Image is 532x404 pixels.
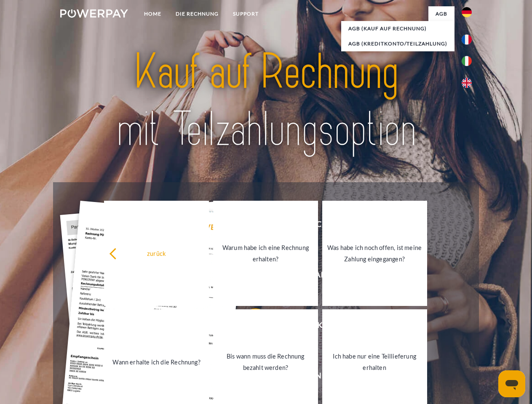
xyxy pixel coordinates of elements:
div: Was habe ich noch offen, ist meine Zahlung eingegangen? [327,242,422,265]
img: logo-powerpay-white.svg [60,9,128,18]
img: de [462,7,472,17]
a: AGB (Kauf auf Rechnung) [341,21,454,36]
img: fr [462,35,472,45]
a: SUPPORT [226,6,266,21]
iframe: Schaltfläche zum Öffnen des Messaging-Fensters [498,370,525,397]
a: Home [137,6,168,21]
a: DIE RECHNUNG [168,6,226,21]
div: Bis wann muss die Rechnung bezahlt werden? [218,351,313,373]
div: Wann erhalte ich die Rechnung? [109,356,204,367]
div: zurück [109,247,204,259]
a: AGB (Kreditkonto/Teilzahlung) [341,36,454,51]
img: en [462,78,472,88]
a: agb [428,6,454,21]
img: title-powerpay_de.svg [80,40,452,161]
a: Was habe ich noch offen, ist meine Zahlung eingegangen? [322,201,427,306]
div: Ich habe nur eine Teillieferung erhalten [327,351,422,373]
div: Warum habe ich eine Rechnung erhalten? [218,242,313,265]
img: it [462,56,472,66]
